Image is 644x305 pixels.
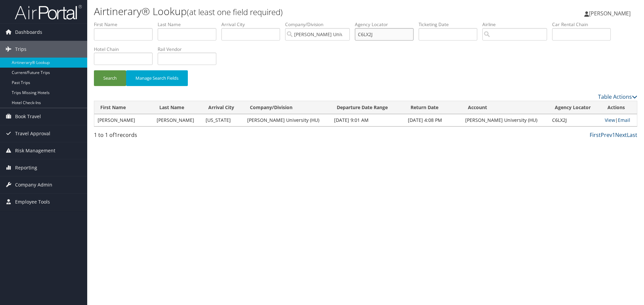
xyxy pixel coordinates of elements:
td: C6LX2J [549,114,602,126]
a: [PERSON_NAME] [584,3,637,23]
label: Arrival City [221,21,285,28]
td: [DATE] 4:08 PM [405,114,462,126]
td: [PERSON_NAME] [153,114,202,126]
label: Airline [482,21,552,28]
th: Arrival City: activate to sort column ascending [202,101,244,114]
a: Table Actions [598,93,637,100]
label: Last Name [158,21,221,28]
button: Manage Search Fields [126,70,188,86]
th: First Name: activate to sort column ascending [94,101,153,114]
label: Rail Vendor [158,46,221,53]
span: Travel Approval [15,125,50,142]
th: Company/Division [244,101,331,114]
th: Agency Locator: activate to sort column ascending [549,101,602,114]
td: | [601,114,637,126]
td: [PERSON_NAME] [94,114,153,126]
label: Ticketing Date [419,21,482,28]
span: Trips [15,41,26,58]
span: [PERSON_NAME] [589,10,631,17]
img: airportal-logo.png [15,4,82,20]
th: Account: activate to sort column ascending [462,101,549,114]
a: View [605,117,615,123]
span: Reporting [15,159,37,176]
span: Employee Tools [15,194,50,210]
a: Last [627,131,637,139]
div: 1 to 1 of records [94,131,222,142]
a: First [590,131,601,139]
a: Prev [601,131,612,139]
a: 1 [612,131,615,139]
span: Book Travel [15,108,41,125]
td: [US_STATE] [202,114,244,126]
span: Company Admin [15,176,52,193]
label: Hotel Chain [94,46,158,53]
td: [PERSON_NAME] University (HU) [244,114,331,126]
span: 1 [114,131,117,139]
a: Email [618,117,630,123]
th: Actions [601,101,637,114]
th: Departure Date Range: activate to sort column descending [331,101,404,114]
small: (at least one field required) [187,6,283,17]
label: First Name [94,21,158,28]
span: Dashboards [15,24,42,41]
th: Last Name: activate to sort column ascending [153,101,202,114]
td: [PERSON_NAME] University (HU) [462,114,549,126]
label: Car Rental Chain [552,21,616,28]
label: Agency Locator [355,21,419,28]
a: Next [615,131,627,139]
td: [DATE] 9:01 AM [331,114,404,126]
h1: Airtinerary® Lookup [94,4,456,18]
span: Risk Management [15,142,55,159]
th: Return Date: activate to sort column ascending [405,101,462,114]
label: Company/Division [285,21,355,28]
button: Search [94,70,126,86]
